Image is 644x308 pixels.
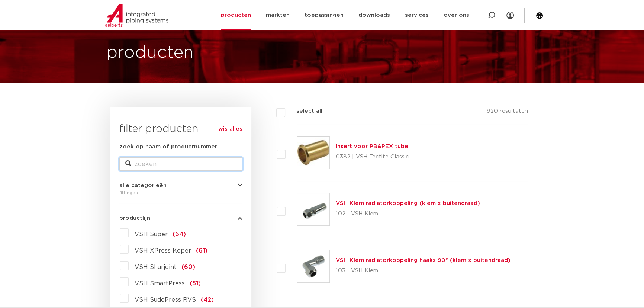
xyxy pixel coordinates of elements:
span: productlijn [119,215,150,221]
span: (42) [201,297,214,303]
span: VSH XPress Koper [135,248,191,254]
p: 103 | VSH Klem [336,265,511,277]
div: fittingen [119,188,242,197]
input: zoeken [119,157,242,171]
label: select all [285,107,322,116]
button: alle categorieën [119,183,242,188]
p: 920 resultaten [487,107,528,118]
span: (61) [196,248,207,254]
img: Thumbnail for VSH Klem radiatorkoppeling haaks 90° (klem x buitendraad) [297,250,329,282]
a: wis alles [218,125,242,134]
span: alle categorieën [119,183,167,188]
a: VSH Klem radiatorkoppeling haaks 90° (klem x buitendraad) [336,257,511,263]
a: Insert voor PB&PEX tube [336,144,408,149]
p: 102 | VSH Klem [336,208,480,220]
h3: filter producten [119,122,242,137]
span: (51) [190,280,201,286]
label: zoek op naam of productnummer [119,142,217,151]
h1: producten [106,41,194,65]
span: VSH SudoPress RVS [135,297,196,303]
img: Thumbnail for VSH Klem radiatorkoppeling (klem x buitendraad) [297,193,329,225]
span: VSH SmartPress [135,280,185,286]
span: (60) [181,264,195,270]
img: Thumbnail for Insert voor PB&PEX tube [297,137,329,169]
a: VSH Klem radiatorkoppeling (klem x buitendraad) [336,200,480,206]
span: VSH Super [135,231,168,237]
button: productlijn [119,215,242,221]
p: 0382 | VSH Tectite Classic [336,151,409,163]
span: (64) [173,231,186,237]
span: VSH Shurjoint [135,264,177,270]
